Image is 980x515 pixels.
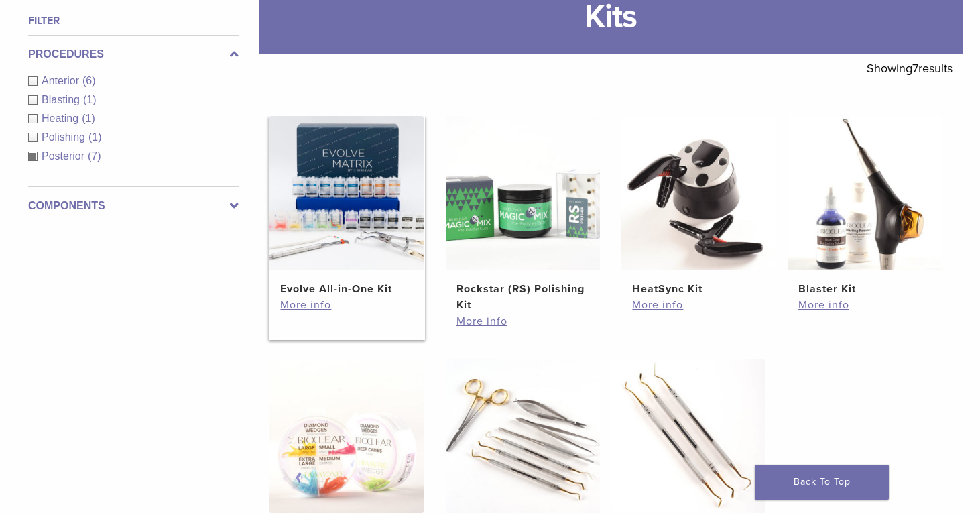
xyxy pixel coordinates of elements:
span: (1) [88,131,102,143]
h2: Evolve All-in-One Kit [280,281,413,297]
span: Heating [42,113,82,124]
span: Posterior [42,150,88,162]
span: (1) [82,113,95,124]
img: Rockstar (RS) Polishing Kit [446,116,600,270]
a: Blaster KitBlaster Kit [787,116,943,297]
h2: Rockstar (RS) Polishing Kit [456,281,589,313]
img: Basic Instrument Set [611,359,765,513]
span: Polishing [42,131,88,143]
span: (7) [88,150,101,162]
h4: Filter [28,13,239,29]
a: Back To Top [755,465,889,500]
a: HeatSync KitHeatSync Kit [621,116,777,297]
img: Elite Instrument Set [446,359,600,513]
span: Anterior [42,75,82,87]
h2: HeatSync Kit [632,281,765,297]
a: Rockstar (RS) Polishing KitRockstar (RS) Polishing Kit [445,116,601,313]
a: More info [798,297,931,313]
h2: Blaster Kit [798,281,931,297]
p: Showing results [867,54,953,82]
a: More info [456,313,589,329]
span: (6) [82,75,96,87]
a: Evolve All-in-One KitEvolve All-in-One Kit [269,116,425,297]
label: Components [28,198,239,214]
img: Diamond Wedge Kits [269,359,424,513]
span: (1) [83,94,97,105]
span: Blasting [42,94,83,105]
img: HeatSync Kit [621,116,776,270]
span: 7 [912,61,918,76]
img: Evolve All-in-One Kit [269,116,424,270]
img: Blaster Kit [788,116,942,270]
a: More info [632,297,765,313]
label: Procedures [28,46,239,62]
a: More info [280,297,413,313]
